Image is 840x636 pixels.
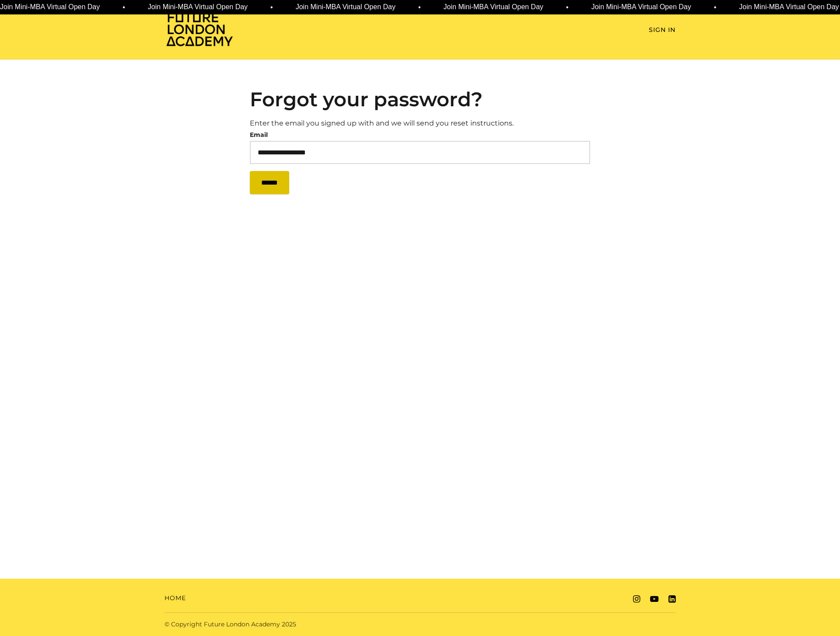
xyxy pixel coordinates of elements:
h2: Forgot your password? [250,87,591,111]
span: • [270,2,273,13]
span: • [714,2,716,13]
img: Home Page [164,11,234,47]
span: • [122,2,125,13]
a: Sign In [649,25,675,35]
p: Enter the email you signed up with and we will send you reset instructions. [250,118,591,129]
a: Home [164,594,186,603]
span: • [418,2,420,13]
div: © Copyright Future London Academy 2025 [157,620,420,629]
span: • [566,2,568,13]
label: Email [250,129,268,141]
